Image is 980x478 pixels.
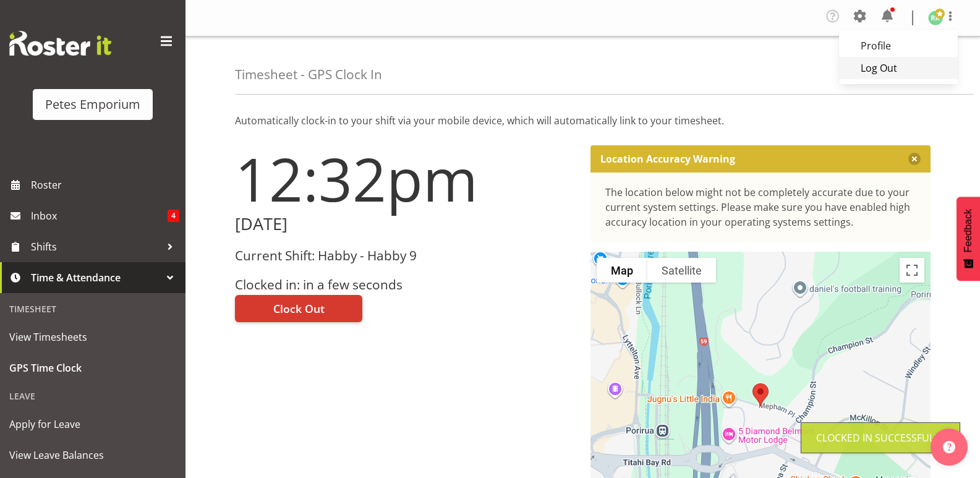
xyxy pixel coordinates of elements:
span: Apply for Leave [9,415,176,433]
img: ruth-robertson-taylor722.jpg [928,11,943,25]
a: GPS Time Clock [3,352,182,383]
a: View Timesheets [3,322,182,352]
button: Close message [908,153,921,165]
button: Show street map [597,258,647,283]
div: Petes Emporium [45,95,140,114]
h3: Clocked in: in a few seconds [235,278,576,292]
button: Toggle fullscreen view [900,258,924,283]
h4: Timesheet - GPS Clock In [235,67,382,82]
div: Leave [3,383,182,409]
span: Shifts [31,237,161,256]
img: help-xxl-2.png [943,441,955,453]
a: View Leave Balances [3,440,182,471]
span: GPS Time Clock [9,359,176,377]
span: Roster [31,176,179,194]
button: Feedback - Show survey [957,197,980,281]
div: Timesheet [3,296,182,322]
div: The location below might not be completely accurate due to your current system settings. Please m... [605,185,916,229]
span: View Timesheets [9,328,176,346]
span: Feedback [963,209,974,252]
h3: Current Shift: Habby - Habby 9 [235,249,576,263]
button: Show satellite imagery [647,258,716,283]
button: Clock Out [235,295,362,322]
img: Rosterit website logo [9,31,111,56]
span: 4 [168,210,179,222]
span: Time & Attendance [31,268,161,287]
span: Clock Out [273,301,325,317]
a: Log Out [839,57,958,79]
div: Clocked in Successfully [816,430,945,445]
p: Location Accuracy Warning [600,153,735,165]
h2: [DATE] [235,215,576,234]
a: Profile [839,35,958,57]
span: View Leave Balances [9,446,176,464]
h1: 12:32pm [235,145,576,212]
p: Automatically clock-in to your shift via your mobile device, which will automatically link to you... [235,113,931,128]
span: Inbox [31,207,168,225]
a: Apply for Leave [3,409,182,440]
